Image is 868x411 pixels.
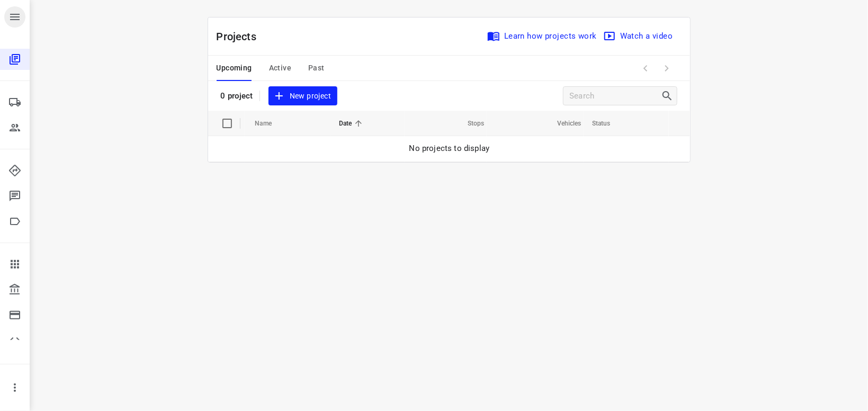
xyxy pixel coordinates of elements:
[217,29,265,44] p: Projects
[543,117,581,130] span: Vehicles
[339,117,366,130] span: Date
[635,58,656,79] span: Previous Page
[275,90,331,103] span: New project
[217,61,252,75] span: Upcoming
[592,117,624,130] span: Status
[570,88,661,104] input: Search projects
[308,61,325,75] span: Past
[255,117,286,130] span: Name
[454,117,485,130] span: Stops
[269,86,337,106] button: New project
[661,90,677,102] div: Search
[269,61,291,75] span: Active
[656,58,677,79] span: Next Page
[221,91,253,101] p: 0 project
